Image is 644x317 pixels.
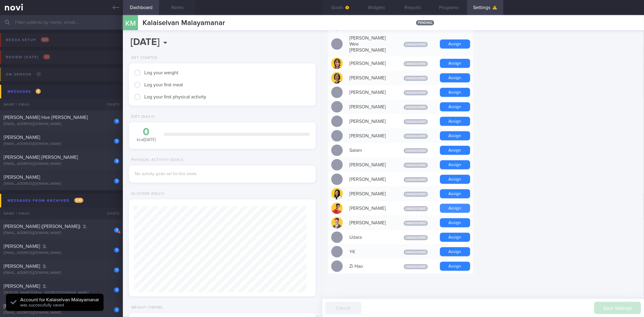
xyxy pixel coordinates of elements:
div: [EMAIL_ADDRESS][DOMAIN_NAME] [4,271,119,275]
div: Glucose (Daily) [129,192,164,196]
span: [PERSON_NAME] [PERSON_NAME] [4,155,78,160]
div: [PERSON_NAME] [346,57,395,69]
div: [PERSON_NAME] [346,188,395,200]
button: Assign [440,218,470,227]
div: [PERSON_NAME] [346,101,395,113]
div: Chats [99,207,123,219]
div: [PERSON_NAME] [346,130,395,142]
button: Assign [440,146,470,155]
div: 1 [114,178,119,184]
span: [PERSON_NAME] [4,304,40,309]
div: [PERSON_NAME] [346,217,395,229]
span: Unassigned [404,250,428,255]
span: [PERSON_NAME] [4,284,40,289]
span: Unassigned [404,264,428,269]
span: [PERSON_NAME] Hoe [PERSON_NAME] [4,115,88,120]
div: [EMAIL_ADDRESS][DOMAIN_NAME] [4,231,119,235]
div: Weight (Trend) [129,306,163,310]
div: KM [119,11,142,35]
div: [EMAIL_ADDRESS][DOMAIN_NAME] [4,311,119,315]
button: Assign [440,59,470,68]
div: 1 [114,307,119,312]
div: [EMAIL_ADDRESS][DOMAIN_NAME] [4,142,119,146]
div: Diet (Daily) [129,115,155,119]
div: Udara [346,231,395,243]
div: 3 [114,228,119,233]
span: 120 [41,37,49,42]
div: YK [346,246,395,258]
div: 1 [114,119,119,124]
span: [PERSON_NAME] [4,135,40,140]
button: Assign [440,131,470,140]
button: Assign [440,117,470,126]
button: Assign [440,88,470,97]
span: Unassigned [404,105,428,110]
span: 530 [74,198,83,203]
span: Unassigned [404,221,428,226]
span: Unassigned [404,235,428,240]
span: [PERSON_NAME] [4,264,40,269]
div: [PERSON_NAME] [346,115,395,127]
div: [PERSON_NAME] [346,173,395,185]
button: Assign [440,247,470,256]
div: 1 [114,267,119,273]
span: pending [416,20,434,25]
span: Unassigned [404,148,428,153]
div: [PERSON_NAME] Wee [PERSON_NAME] [346,32,395,56]
span: [PERSON_NAME] ([PERSON_NAME]) [4,224,80,229]
span: [PERSON_NAME] [4,175,40,180]
div: 1 [114,248,119,253]
button: Assign [440,262,470,271]
div: Messages [6,88,42,96]
div: [EMAIL_ADDRESS][DOMAIN_NAME] [4,162,119,166]
span: Unassigned [404,90,428,95]
button: Assign [440,233,470,242]
button: Assign [440,40,470,49]
div: Needs setup [4,36,51,44]
div: [PERSON_NAME] [346,86,395,98]
button: Assign [440,102,470,111]
div: 3 [114,158,119,164]
div: Zi Hao [346,260,395,272]
div: [EMAIL_ADDRESS][DOMAIN_NAME] [4,122,119,126]
div: Physical Activity Goals [129,158,184,162]
span: was successfully saved [20,303,64,307]
span: Unassigned [404,76,428,81]
span: Unassigned [404,206,428,211]
div: [PERSON_NAME] [346,159,395,171]
div: [PERSON_NAME][EMAIL_ADDRESS][DOMAIN_NAME] [4,291,119,295]
button: Assign [440,175,470,184]
div: Messages from Archived [6,197,85,205]
span: 23 [43,54,50,59]
button: Assign [440,160,470,169]
div: [PERSON_NAME] [346,72,395,84]
span: Unassigned [404,61,428,66]
div: Salam [346,144,395,156]
span: [PERSON_NAME] [4,244,40,249]
span: Unassigned [404,177,428,182]
div: Chats [99,98,123,110]
div: [EMAIL_ADDRESS][DOMAIN_NAME] [4,251,119,255]
div: Get Started [129,56,158,60]
div: [EMAIL_ADDRESS][DOMAIN_NAME] [4,182,119,186]
span: Unassigned [404,42,428,47]
button: Assign [440,204,470,213]
span: 4 [36,89,41,94]
div: Review [DATE] [4,53,52,61]
span: Unassigned [404,119,428,124]
div: [PERSON_NAME] [346,202,395,214]
div: kcal [DATE] [135,127,158,143]
div: On sensor [4,70,43,78]
div: No activity goals set for this week [135,171,309,177]
div: Account for Kalaiselvan Malayamanar [20,297,99,303]
button: Assign [440,189,470,198]
div: 1 [114,139,119,144]
span: Kalaiselvan Malayamanar [143,19,225,27]
span: 0 [36,72,41,77]
div: 0 [135,127,158,137]
div: 1 [114,287,119,293]
button: Assign [440,73,470,82]
span: Unassigned [404,192,428,197]
span: Unassigned [404,163,428,168]
span: Unassigned [404,134,428,139]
